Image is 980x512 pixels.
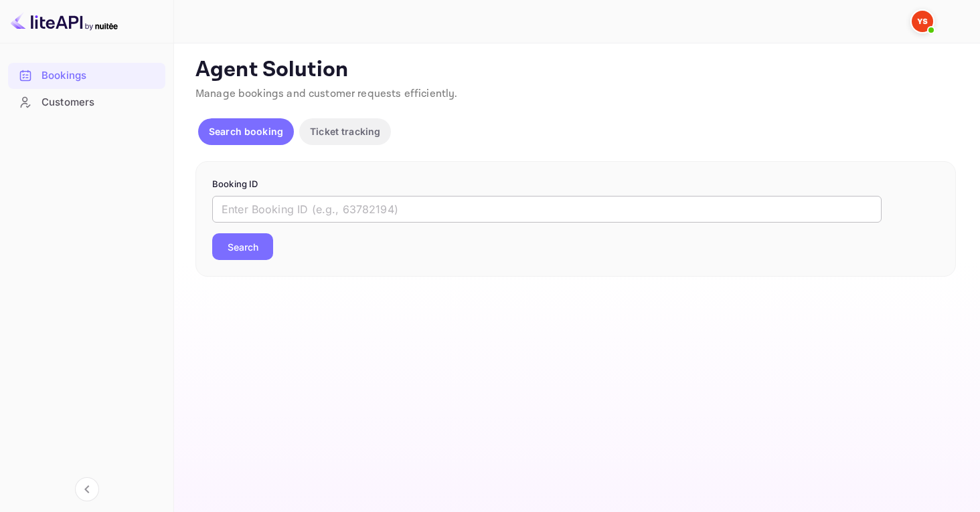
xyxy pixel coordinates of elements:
[75,477,99,501] button: Collapse navigation
[195,87,458,101] span: Manage bookings and customer requests efficiently.
[212,178,939,191] p: Booking ID
[8,90,165,116] div: Customers
[209,124,283,138] p: Search booking
[195,57,956,84] p: Agent Solution
[42,68,159,84] div: Bookings
[11,11,118,32] img: LiteAPI logo
[8,63,165,89] div: Bookings
[212,196,882,223] input: Enter Booking ID (e.g., 63782194)
[8,63,165,88] a: Bookings
[8,90,165,114] a: Customers
[912,11,933,32] img: Yandex Support
[212,233,273,260] button: Search
[310,124,380,138] p: Ticket tracking
[42,95,159,110] div: Customers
